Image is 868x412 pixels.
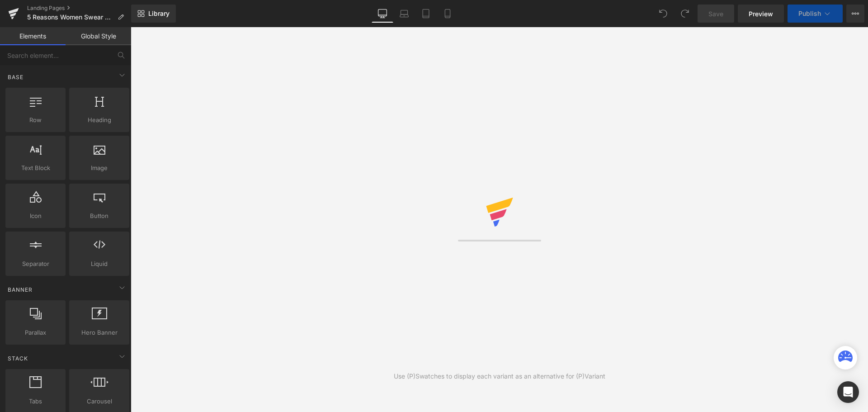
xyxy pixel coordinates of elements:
a: Desktop [372,5,393,23]
button: More [846,5,864,23]
span: Liquid [72,259,127,269]
span: Separator [8,259,63,269]
span: Tabs [8,397,63,406]
span: Button [72,211,127,221]
span: Image [72,163,127,173]
span: Banner [7,285,33,294]
span: Preview [749,9,773,19]
span: Library [148,9,170,18]
span: Publish [798,10,821,17]
a: Laptop [393,5,415,23]
button: Undo [654,5,672,23]
div: Use (P)Swatches to display each variant as an alternative for (P)Variant [394,371,605,381]
span: Save [708,9,723,19]
span: 5 Reasons Women Swear by Hormone Harmony™ [27,14,114,21]
a: Mobile [437,5,458,23]
a: New Library [131,5,176,23]
button: Publish [788,5,843,23]
span: Row [8,115,63,125]
button: Redo [676,5,694,23]
a: Landing Pages [27,5,131,12]
a: Tablet [415,5,437,23]
span: Text Block [8,163,63,173]
span: Heading [72,115,127,125]
span: Stack [7,354,29,363]
a: Global Style [66,27,131,45]
span: Parallax [8,328,63,337]
div: Open Intercom Messenger [837,381,859,403]
a: Preview [738,5,784,23]
span: Carousel [72,397,127,406]
span: Icon [8,211,63,221]
span: Base [7,73,24,81]
span: Hero Banner [72,328,127,337]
